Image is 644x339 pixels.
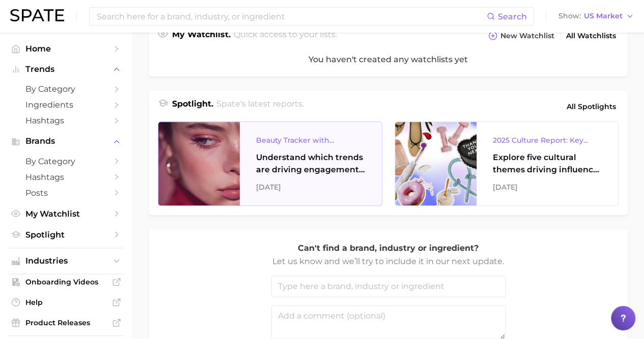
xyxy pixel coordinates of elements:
[500,32,554,40] span: New Watchlist
[256,151,366,176] div: Understand which trends are driving engagement across platforms in the skin, hair, makeup, and fr...
[234,29,337,43] h2: Quick access to your lists.
[149,43,628,76] div: You haven't created any watchlists yet
[8,97,124,113] a: Ingredients
[25,44,107,54] span: Home
[25,137,107,146] span: Brands
[25,256,107,266] span: Industries
[8,41,124,57] a: Home
[25,298,107,307] span: Help
[8,206,124,222] a: My Watchlist
[172,98,213,115] h1: Spotlight.
[256,181,366,193] div: [DATE]
[564,29,619,43] a: All Watchlists
[25,188,107,198] span: Posts
[8,113,124,128] a: Hashtags
[564,98,619,115] a: All Spotlights
[8,227,124,243] a: Spotlight
[271,276,506,297] input: Type here a brand, industry or ingredient
[25,65,107,74] span: Trends
[395,121,619,206] a: 2025 Culture Report: Key Themes That Are Shaping Consumer DemandExplore five cultural themes driv...
[498,12,527,21] span: Search
[8,81,124,97] a: by Category
[25,100,107,110] span: Ingredients
[566,32,616,40] span: All Watchlists
[25,209,107,219] span: My Watchlist
[25,230,107,240] span: Spotlight
[172,29,231,43] h1: My Watchlist.
[8,295,124,310] a: Help
[8,274,124,290] a: Onboarding Videos
[8,153,124,169] a: by Category
[8,62,124,77] button: Trends
[567,100,616,113] span: All Spotlights
[158,121,382,206] a: Beauty Tracker with Popularity IndexUnderstand which trends are driving engagement across platfor...
[493,181,602,193] div: [DATE]
[25,116,107,125] span: Hashtags
[493,151,602,176] div: Explore five cultural themes driving influence across beauty, food, and pop culture.
[8,185,124,201] a: Posts
[25,157,107,166] span: by Category
[216,98,304,115] h2: Spate's latest reports.
[271,242,506,255] p: Can't find a brand, industry or ingredient?
[556,10,636,23] button: ShowUS Market
[558,13,581,19] span: Show
[8,169,124,185] a: Hashtags
[256,134,366,146] div: Beauty Tracker with Popularity Index
[584,13,623,19] span: US Market
[10,9,64,21] img: SPATE
[25,318,107,327] span: Product Releases
[271,255,506,268] p: Let us know and we’ll try to include it in our next update.
[8,134,124,149] button: Brands
[8,253,124,269] button: Industries
[25,277,107,286] span: Onboarding Videos
[486,29,557,43] button: New Watchlist
[8,315,124,330] a: Product Releases
[25,84,107,94] span: by Category
[493,134,602,146] div: 2025 Culture Report: Key Themes That Are Shaping Consumer Demand
[25,172,107,182] span: Hashtags
[96,8,487,25] input: Search here for a brand, industry, or ingredient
